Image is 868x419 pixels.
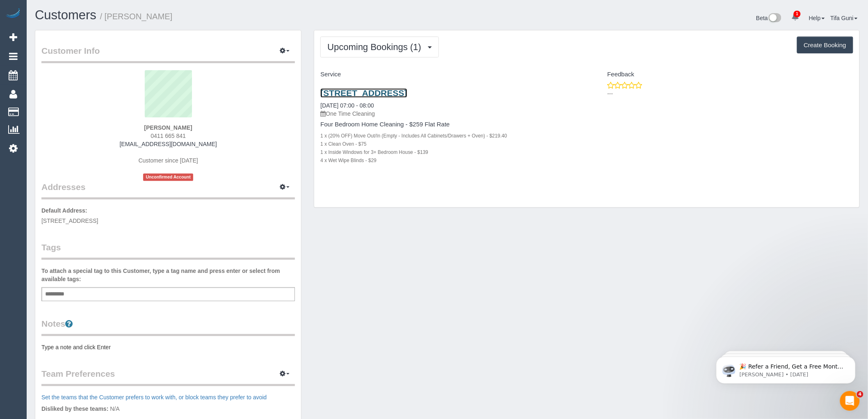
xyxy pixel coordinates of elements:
[5,8,21,20] img: Automaid Logo
[608,89,853,98] p: ---
[704,339,868,397] iframe: Intercom notifications message
[41,218,98,224] span: [STREET_ADDRESS]
[809,15,825,21] a: Help
[320,133,507,139] small: 1 x (20% OFF) Move Out/In (Empty - Includes All Cabinets/Drawers + Oven) - $219.40
[787,8,803,26] a: 1
[768,13,781,24] img: New interface
[120,141,217,147] a: [EMAIL_ADDRESS][DOMAIN_NAME]
[327,42,425,52] span: Upcoming Bookings (1)
[320,141,366,147] small: 1 x Clean Oven - $75
[41,206,87,215] label: Default Address:
[794,11,801,17] span: 1
[320,121,580,128] h4: Four Bedroom Home Cleaning - $259 Flat Rate
[41,343,295,351] pre: Type a note and click Enter
[320,88,407,98] a: [STREET_ADDRESS]
[756,15,781,21] a: Beta
[41,241,295,260] legend: Tags
[831,15,858,21] a: Tifa Guni
[320,149,428,155] small: 1 x Inside Windows for 3+ Bedroom House - $139
[41,394,267,401] a: Set the teams that the Customer prefers to work with, or block teams they prefer to avoid
[320,71,580,78] h4: Service
[41,368,295,386] legend: Team Preferences
[593,71,853,78] h4: Feedback
[41,318,295,336] legend: Notes
[320,37,439,57] button: Upcoming Bookings (1)
[151,133,186,139] span: 0411 665 841
[41,45,295,63] legend: Customer Info
[144,124,192,131] strong: [PERSON_NAME]
[110,405,119,412] span: N/A
[143,174,193,181] span: Unconfirmed Account
[41,405,108,413] label: Disliked by these teams:
[320,102,374,109] a: [DATE] 07:00 - 08:00
[320,110,580,118] p: One Time Cleaning
[857,391,863,398] span: 4
[41,267,295,283] label: To attach a special tag to this Customer, type a tag name and press enter or select from availabl...
[840,391,860,411] iframe: Intercom live chat
[320,158,377,163] small: 4 x Wet Wipe Blinds - $29
[35,8,96,22] a: Customers
[100,12,173,21] small: / [PERSON_NAME]
[139,157,198,164] span: Customer since [DATE]
[797,37,853,54] button: Create Booking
